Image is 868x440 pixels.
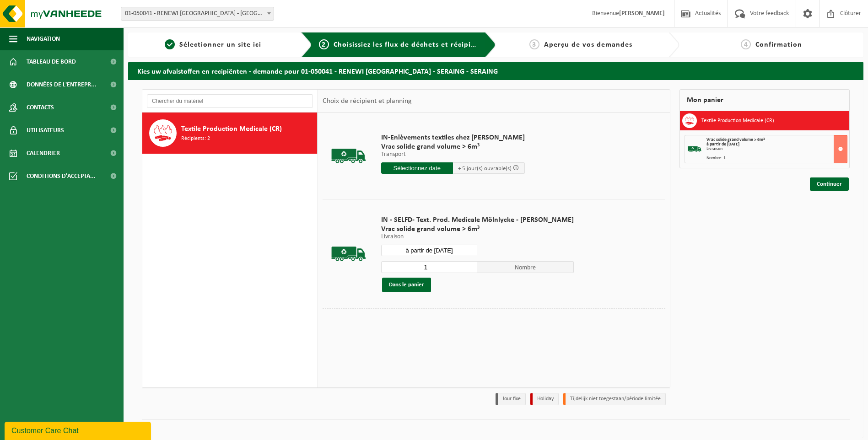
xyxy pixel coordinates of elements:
[706,142,739,147] strong: à partir de [DATE]
[381,162,453,174] input: Sélectionnez date
[755,41,802,48] span: Confirmation
[165,39,175,49] span: 1
[381,142,525,151] span: Vrac solide grand volume > 6m³
[529,39,539,49] span: 3
[179,41,261,48] span: Sélectionner un site ici
[381,215,574,225] span: IN - SELFD- Text. Prod. Medicale Mölnlycke - [PERSON_NAME]
[381,234,574,240] p: Livraison
[181,134,210,143] span: Récipients: 2
[706,156,847,161] div: Nombre: 1
[27,96,54,119] span: Contacts
[27,165,96,188] span: Conditions d'accepta...
[563,393,666,405] li: Tijdelijk niet toegestaan/période limitée
[382,278,431,292] button: Dans le panier
[810,177,849,191] a: Continuer
[496,393,526,405] li: Jour fixe
[381,245,478,256] input: Sélectionnez date
[5,420,153,440] iframe: chat widget
[458,166,512,172] span: + 5 jour(s) ouvrable(s)
[121,7,274,20] span: 01-050041 - RENEWI BELGIUM - SERAING - SERAING
[701,113,774,128] h3: Textile Production Medicale (CR)
[147,94,313,108] input: Chercher du matériel
[121,7,274,21] span: 01-050041 - RENEWI BELGIUM - SERAING - SERAING
[544,41,632,48] span: Aperçu de vos demandes
[741,39,751,49] span: 4
[27,73,97,96] span: Données de l'entrepr...
[334,41,486,48] span: Choisissiez les flux de déchets et récipients
[181,123,282,134] span: Textile Production Medicale (CR)
[318,90,416,113] div: Choix de récipient et planning
[133,39,294,50] a: 1Sélectionner un site ici
[679,89,850,111] div: Mon panier
[619,10,665,17] strong: [PERSON_NAME]
[477,261,574,273] span: Nombre
[381,225,574,234] span: Vrac solide grand volume > 6m³
[381,133,525,142] span: IN-Enlèvements textiles chez [PERSON_NAME]
[706,147,847,151] div: Livraison
[142,113,318,154] button: Textile Production Medicale (CR) Récipients: 2
[128,62,863,80] h2: Kies uw afvalstoffen en recipiënten - demande pour 01-050041 - RENEWI [GEOGRAPHIC_DATA] - SERAING...
[706,137,765,142] span: Vrac solide grand volume > 6m³
[319,39,329,49] span: 2
[530,393,559,405] li: Holiday
[27,142,60,165] span: Calendrier
[381,151,525,158] p: Transport
[27,119,64,142] span: Utilisateurs
[27,50,76,73] span: Tableau de bord
[27,27,60,50] span: Navigation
